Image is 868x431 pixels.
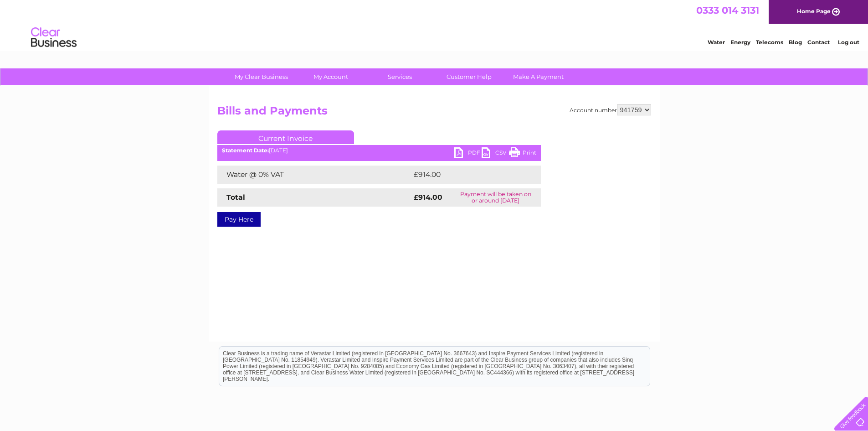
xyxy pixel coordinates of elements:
div: [DATE] [217,147,541,154]
a: Customer Help [431,68,507,85]
strong: Total [226,193,245,202]
td: Water @ 0% VAT [217,166,411,184]
h2: Bills and Payments [217,104,651,122]
a: CSV [482,147,509,161]
td: £914.00 [411,166,524,184]
a: Current Invoice [217,130,354,144]
b: Statement Date: [222,147,269,154]
a: My Account [293,68,368,85]
a: PDF [454,147,482,161]
a: Make A Payment [501,68,576,85]
div: Account number [570,104,651,115]
a: My Clear Business [224,68,299,85]
a: 0333 014 3131 [696,5,759,16]
a: Energy [730,39,750,46]
div: Clear Business is a trading name of Verastar Limited (registered in [GEOGRAPHIC_DATA] No. 3667643... [219,5,650,44]
a: Services [362,68,437,85]
a: Log out [838,39,859,46]
a: Telecoms [756,39,783,46]
td: Payment will be taken on or around [DATE] [451,188,540,207]
a: Contact [807,39,830,46]
a: Print [509,147,536,161]
a: Pay Here [217,212,261,227]
a: Blog [789,39,802,46]
img: logo.png [31,24,77,52]
a: Water [708,39,725,46]
strong: £914.00 [414,193,442,202]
